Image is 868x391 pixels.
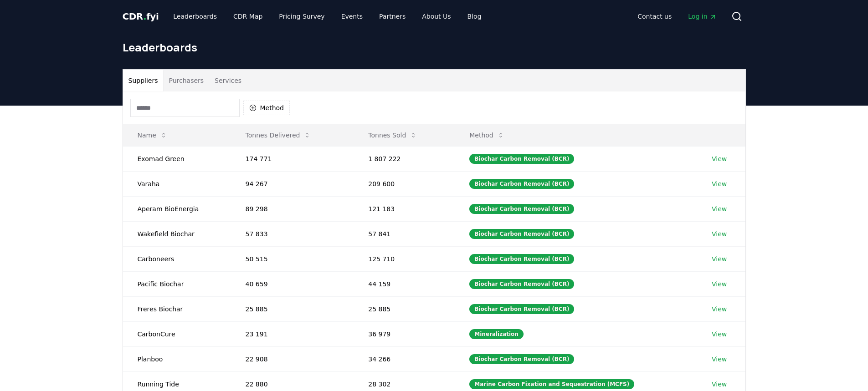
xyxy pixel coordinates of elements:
[163,70,209,91] button: Purchasers
[123,221,231,246] td: Wakefield Biochar
[123,196,231,221] td: Aperam BioEnergia
[354,271,455,296] td: 44 159
[130,126,175,144] button: Name
[469,279,574,289] div: Biochar Carbon Removal (BCR)
[469,154,574,164] div: Biochar Carbon Removal (BCR)
[123,321,231,346] td: CarbonCure
[712,330,727,339] a: View
[166,8,488,25] nav: Main
[123,296,231,321] td: Freres Biochar
[123,246,231,271] td: Carboneers
[361,126,424,144] button: Tonnes Sold
[354,246,455,271] td: 125 710
[712,279,727,289] a: View
[123,11,159,22] span: CDR fyi
[354,146,455,171] td: 1 807 222
[630,8,724,25] nav: Main
[243,101,290,115] button: Method
[354,346,455,371] td: 34 266
[372,8,413,25] a: Partners
[226,8,270,25] a: CDR Map
[712,305,727,314] a: View
[462,126,512,144] button: Method
[469,304,574,314] div: Biochar Carbon Removal (BCR)
[123,10,159,23] a: CDR.fyi
[143,11,146,22] span: .
[231,146,354,171] td: 174 771
[469,204,574,214] div: Biochar Carbon Removal (BCR)
[166,8,224,25] a: Leaderboards
[630,8,679,25] a: Contact us
[123,146,231,171] td: Exomad Green
[123,70,164,91] button: Suppliers
[354,196,455,221] td: 121 183
[354,296,455,321] td: 25 885
[231,221,354,246] td: 57 833
[469,254,574,264] div: Biochar Carbon Removal (BCR)
[469,329,524,339] div: Mineralization
[415,8,458,25] a: About Us
[231,321,354,346] td: 23 191
[712,355,727,364] a: View
[712,154,727,163] a: View
[712,204,727,213] a: View
[469,379,634,389] div: Marine Carbon Fixation and Sequestration (MCFS)
[469,229,574,239] div: Biochar Carbon Removal (BCR)
[354,171,455,196] td: 209 600
[231,171,354,196] td: 94 267
[209,70,247,91] button: Services
[688,12,716,21] span: Log in
[272,8,332,25] a: Pricing Survey
[460,8,489,25] a: Blog
[712,380,727,389] a: View
[231,271,354,296] td: 40 659
[469,354,574,364] div: Biochar Carbon Removal (BCR)
[354,321,455,346] td: 36 979
[712,229,727,239] a: View
[123,271,231,296] td: Pacific Biochar
[123,346,231,371] td: Planboo
[123,40,746,55] h1: Leaderboards
[681,8,724,25] a: Log in
[334,8,370,25] a: Events
[238,126,318,144] button: Tonnes Delivered
[231,346,354,371] td: 22 908
[712,254,727,264] a: View
[123,171,231,196] td: Varaha
[354,221,455,246] td: 57 841
[231,296,354,321] td: 25 885
[469,179,574,189] div: Biochar Carbon Removal (BCR)
[231,196,354,221] td: 89 298
[231,246,354,271] td: 50 515
[712,179,727,188] a: View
